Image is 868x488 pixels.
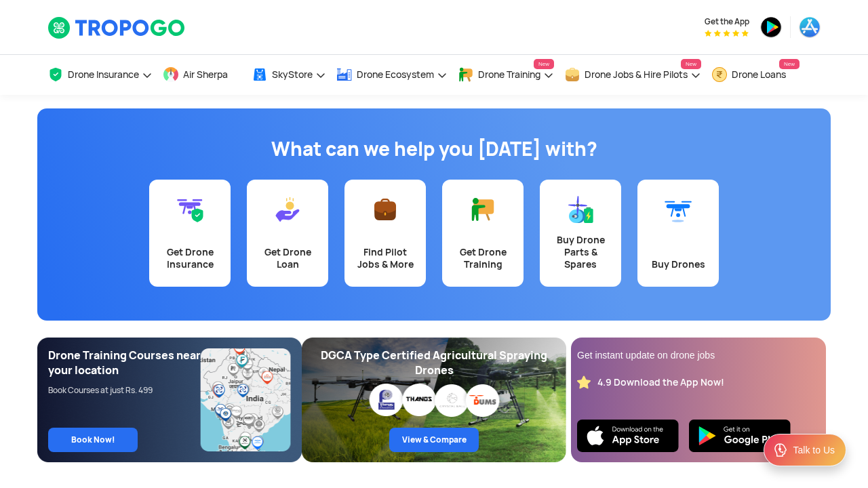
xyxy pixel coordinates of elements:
[548,234,613,270] div: Buy Drone Parts & Spares
[442,180,524,287] a: Get Drone Training
[344,180,426,287] a: Find Pilot Jobs & More
[458,55,554,95] a: Drone TrainingNew
[567,196,594,223] img: Buy Drone Parts & Spares
[450,246,515,270] div: Get Drone Training
[681,59,701,69] span: New
[247,180,328,287] a: Get Drone Loan
[47,136,821,163] h1: What can we help you [DATE] with?
[478,69,540,80] span: Drone Training
[705,30,749,37] img: App Raking
[646,258,711,270] div: Buy Drones
[163,55,241,95] a: Air Sherpa
[353,246,418,270] div: Find Pilot Jobs & More
[665,196,692,223] img: Buy Drones
[47,16,186,39] img: TropoGo Logo
[48,348,201,378] div: Drone Training Courses near your location
[336,55,448,95] a: Drone Ecosystem
[689,420,791,452] img: Playstore
[577,375,591,389] img: star_rating
[48,385,201,396] div: Book Courses at just Rs. 499
[252,55,326,95] a: SkyStore
[564,55,701,95] a: Drone Jobs & Hire PilotsNew
[183,69,228,80] span: Air Sherpa
[597,376,724,389] div: 4.9 Download the App Now!
[255,246,320,270] div: Get Drone Loan
[779,59,800,69] span: New
[272,69,313,80] span: SkyStore
[389,428,479,452] a: View & Compare
[48,428,138,452] a: Book Now!
[534,59,554,69] span: New
[372,196,399,223] img: Find Pilot Jobs & More
[313,348,555,378] div: DGCA Type Certified Agricultural Spraying Drones
[711,55,800,95] a: Drone LoansNew
[585,69,688,80] span: Drone Jobs & Hire Pilots
[793,443,835,457] div: Talk to Us
[577,420,679,452] img: Ios
[760,16,782,38] img: playstore
[772,442,789,458] img: ic_Support.svg
[157,246,222,270] div: Get Drone Insurance
[540,180,621,287] a: Buy Drone Parts & Spares
[799,16,821,38] img: appstore
[637,180,719,287] a: Buy Drones
[357,69,434,80] span: Drone Ecosystem
[176,196,203,223] img: Get Drone Insurance
[68,69,139,80] span: Drone Insurance
[149,180,231,287] a: Get Drone Insurance
[47,55,153,95] a: Drone Insurance
[274,196,301,223] img: Get Drone Loan
[732,69,786,80] span: Drone Loans
[469,196,496,223] img: Get Drone Training
[705,16,749,27] span: Get the App
[577,348,820,362] div: Get instant update on drone jobs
